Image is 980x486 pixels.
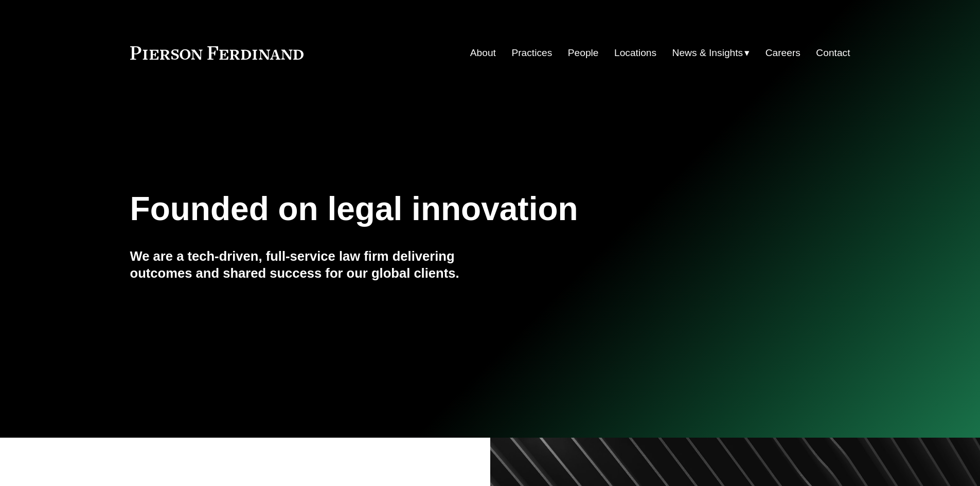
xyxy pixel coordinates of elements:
a: Practices [511,43,552,63]
a: folder dropdown [672,43,750,63]
a: Locations [614,43,656,63]
h1: Founded on legal innovation [130,190,730,228]
h4: We are a tech-driven, full-service law firm delivering outcomes and shared success for our global... [130,248,490,281]
a: Contact [816,43,850,63]
a: About [470,43,496,63]
a: People [568,43,599,63]
a: Careers [765,43,800,63]
span: News & Insights [672,44,743,62]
